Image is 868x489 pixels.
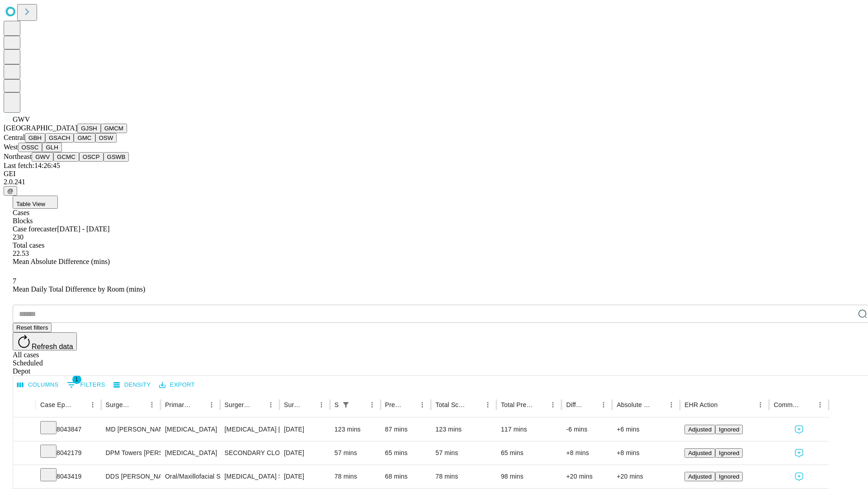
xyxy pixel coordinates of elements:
[284,401,302,408] div: Surgery Date
[106,401,132,408] div: Surgeon Name
[4,162,60,169] span: Last fetch: 14:26:45
[74,398,86,411] button: Sort
[353,398,366,411] button: Sort
[4,186,17,196] button: @
[13,225,57,233] span: Case forecaster
[133,398,146,411] button: Sort
[32,152,53,162] button: GWV
[65,378,108,392] button: Show filters
[566,401,584,408] div: Difference
[754,398,767,411] button: Menu
[13,332,77,350] button: Refresh data
[13,233,24,241] span: 230
[688,450,712,456] span: Adjusted
[165,401,191,408] div: Primary Service
[13,196,58,209] button: Table View
[165,418,215,441] div: [MEDICAL_DATA]
[40,401,73,408] div: Case Epic Id
[435,465,492,488] div: 78 mins
[13,115,30,123] span: GWV
[7,187,14,194] span: @
[335,465,376,488] div: 78 mins
[385,465,427,488] div: 68 mins
[13,277,16,285] span: 7
[106,418,156,441] div: MD [PERSON_NAME]
[385,441,427,465] div: 65 mins
[4,170,864,178] div: GEI
[547,398,559,411] button: Menu
[719,473,739,480] span: Ignored
[335,441,376,465] div: 57 mins
[53,152,79,162] button: GCMC
[719,450,739,456] span: Ignored
[42,143,61,152] button: GLH
[77,124,101,133] button: GJSH
[284,465,325,488] div: [DATE]
[340,398,352,411] div: 1 active filter
[652,398,665,411] button: Sort
[435,401,468,408] div: Total Scheduled Duration
[566,465,608,488] div: +20 mins
[435,418,492,441] div: 123 mins
[715,425,743,434] button: Ignored
[534,398,547,411] button: Sort
[45,133,74,143] button: GSACH
[101,124,127,133] button: GMCM
[566,441,608,465] div: +8 mins
[501,401,533,408] div: Total Predicted Duration
[32,343,73,350] span: Refresh data
[585,398,597,411] button: Sort
[469,398,481,411] button: Sort
[25,133,45,143] button: GBH
[566,418,608,441] div: -6 mins
[302,398,315,411] button: Sort
[366,398,378,411] button: Menu
[40,418,97,441] div: 8043847
[684,448,715,458] button: Adjusted
[13,285,145,293] span: Mean Daily Total Difference by Room (mins)
[617,441,675,465] div: +8 mins
[814,398,826,411] button: Menu
[385,418,427,441] div: 87 mins
[719,426,739,433] span: Ignored
[718,398,731,411] button: Sort
[340,398,352,411] button: Show filters
[40,465,97,488] div: 8043419
[501,465,557,488] div: 98 mins
[403,398,416,411] button: Sort
[13,323,52,332] button: Reset filters
[86,398,99,411] button: Menu
[684,425,715,434] button: Adjusted
[157,378,197,392] button: Export
[146,398,158,411] button: Menu
[18,143,42,152] button: OSSC
[684,472,715,481] button: Adjusted
[15,378,61,392] button: Select columns
[4,143,18,151] span: West
[501,418,557,441] div: 117 mins
[252,398,264,411] button: Sort
[801,398,814,411] button: Sort
[205,398,218,411] button: Menu
[335,401,339,408] div: Scheduled In Room Duration
[435,441,492,465] div: 57 mins
[57,225,109,233] span: [DATE] - [DATE]
[416,398,429,411] button: Menu
[264,398,277,411] button: Menu
[597,398,610,411] button: Menu
[18,446,31,461] button: Expand
[4,124,77,132] span: [GEOGRAPHIC_DATA]
[225,401,251,408] div: Surgery Name
[79,152,104,162] button: OSCP
[617,465,675,488] div: +20 mins
[665,398,678,411] button: Menu
[315,398,328,411] button: Menu
[104,152,129,162] button: GSWB
[111,378,153,392] button: Density
[284,441,325,465] div: [DATE]
[688,426,712,433] span: Adjusted
[95,133,117,143] button: OSW
[284,418,325,441] div: [DATE]
[501,441,557,465] div: 65 mins
[193,398,205,411] button: Sort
